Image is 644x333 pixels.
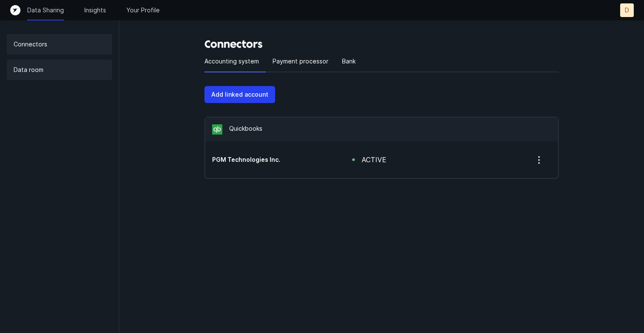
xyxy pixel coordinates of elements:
[204,86,275,103] button: Add linked account
[342,56,356,66] p: Bank
[14,65,43,75] p: Data room
[229,124,262,135] p: Quickbooks
[204,37,559,51] h3: Connectors
[14,39,47,49] p: Connectors
[27,6,64,14] a: Data Sharing
[126,6,160,14] a: Your Profile
[84,6,106,14] a: Insights
[620,3,634,17] button: D
[212,155,325,164] div: account ending
[362,155,386,165] div: active
[625,6,629,14] p: D
[273,56,328,66] p: Payment processor
[7,34,112,55] a: Connectors
[204,56,259,66] p: Accounting system
[212,155,325,164] h5: PGM Technologies Inc.
[211,89,268,100] p: Add linked account
[7,60,112,80] a: Data room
